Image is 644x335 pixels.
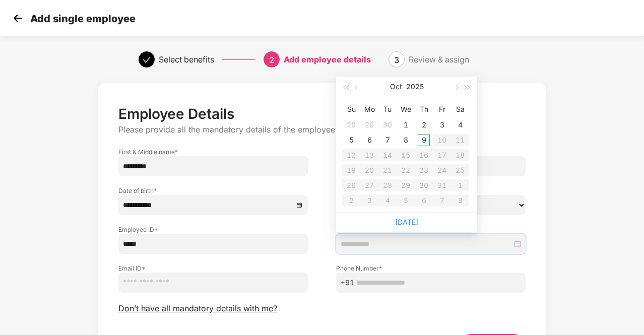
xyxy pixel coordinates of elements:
label: Date of birth [118,186,308,195]
div: 30 [381,119,394,131]
td: 2025-09-30 [378,117,397,132]
div: 8 [400,134,412,146]
td: 2025-09-29 [360,117,378,132]
div: 4 [454,119,466,131]
div: 28 [345,119,357,131]
td: 2025-10-08 [397,132,415,148]
td: 2025-10-05 [342,132,360,148]
label: Employee ID [118,225,308,234]
div: 6 [363,134,375,146]
div: 3 [436,119,448,131]
th: Mo [360,101,378,117]
th: Su [342,101,360,117]
td: 2025-10-06 [360,132,378,148]
div: 1 [400,119,412,131]
label: Email ID [118,264,308,273]
span: 2 [269,55,274,65]
button: Oct [390,77,402,97]
td: 2025-10-07 [378,132,397,148]
div: 9 [418,134,430,146]
td: 2025-10-03 [433,117,451,132]
td: 2025-10-09 [415,132,433,148]
button: 2025 [406,77,424,97]
td: 2025-10-01 [397,117,415,132]
p: Please provide all the mandatory details of the employee [118,124,526,135]
div: 2 [418,119,430,131]
div: 5 [345,134,357,146]
a: [DATE] [395,218,418,226]
p: Employee Details [118,105,526,122]
span: 3 [394,55,399,65]
th: Fr [433,101,451,117]
div: 29 [363,119,375,131]
div: Add employee details [284,51,371,68]
th: Th [415,101,433,117]
span: check [143,56,151,64]
th: Sa [451,101,469,117]
div: Select benefits [159,51,214,68]
label: Phone Number [336,264,526,273]
div: 7 [381,134,394,146]
span: +91 [341,277,354,288]
th: We [397,101,415,117]
td: 2025-10-04 [451,117,469,132]
th: Tu [378,101,397,117]
p: Add single employee [30,13,136,25]
td: 2025-09-28 [342,117,360,132]
label: First & Middle name [118,148,308,156]
span: Don’t have all mandatory details with me? [118,303,277,314]
td: 2025-10-02 [415,117,433,132]
div: Review & assign [409,51,469,68]
img: svg+xml;base64,PHN2ZyB4bWxucz0iaHR0cDovL3d3dy53My5vcmcvMjAwMC9zdmciIHdpZHRoPSIzMCIgaGVpZ2h0PSIzMC... [10,11,25,26]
